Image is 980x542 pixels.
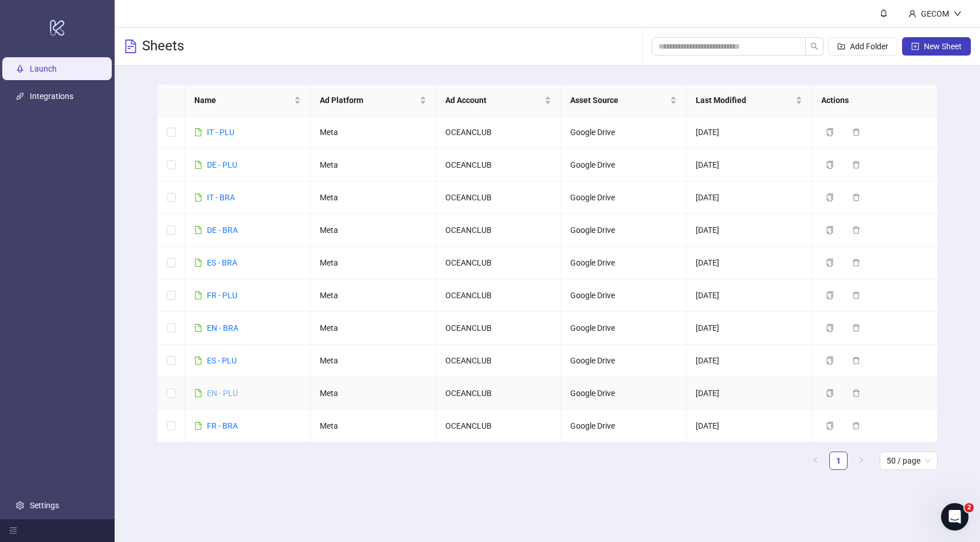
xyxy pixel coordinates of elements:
td: Meta [311,247,436,279]
span: delete [852,128,860,136]
span: file [194,291,202,299]
span: file [194,259,202,267]
a: IT - BRA [207,193,235,202]
span: folder-add [837,42,845,50]
td: Google Drive [561,279,687,312]
span: file [194,193,202,201]
td: OCEANCLUB [436,377,562,410]
td: [DATE] [687,149,812,181]
span: 50 / page [887,452,931,469]
div: Page Size [880,452,938,470]
td: [DATE] [687,279,812,312]
span: file [194,422,202,430]
button: right [852,452,871,470]
span: copy [826,422,834,430]
a: 1 [830,452,847,469]
td: Google Drive [561,312,687,345]
span: delete [852,161,860,169]
td: [DATE] [687,377,812,410]
button: New Sheet [902,37,971,56]
span: bell [880,9,888,17]
td: Meta [311,377,436,410]
td: Google Drive [561,247,687,279]
a: FR - BRA [207,421,238,430]
span: user [908,10,916,18]
span: plus-square [911,42,919,50]
td: Google Drive [561,149,687,181]
th: Ad Platform [311,85,436,116]
a: IT - PLU [207,128,234,137]
span: file [194,226,202,234]
a: ES - PLU [207,356,237,365]
span: delete [852,291,860,299]
td: OCEANCLUB [436,312,562,345]
td: OCEANCLUB [436,149,562,181]
td: [DATE] [687,247,812,279]
h3: Sheets [142,37,184,56]
span: Last Modified [696,94,793,106]
td: OCEANCLUB [436,116,562,149]
span: delete [852,193,860,201]
a: DE - BRA [207,225,238,235]
td: Meta [311,345,436,377]
span: file [194,128,202,136]
iframe: Intercom live chat [941,503,969,531]
span: copy [826,291,834,299]
td: Google Drive [561,214,687,247]
span: Ad Platform [320,94,417,106]
span: copy [826,357,834,365]
th: Asset Source [561,85,687,116]
span: copy [826,128,834,136]
span: menu-fold [9,527,17,535]
th: Name [185,85,311,116]
td: OCEANCLUB [436,279,562,312]
td: [DATE] [687,410,812,442]
span: right [858,457,865,464]
td: [DATE] [687,312,812,345]
span: delete [852,226,860,234]
a: Integrations [30,92,73,101]
span: copy [826,161,834,169]
li: Next Page [852,452,871,470]
td: OCEANCLUB [436,410,562,442]
span: copy [826,259,834,267]
td: Meta [311,214,436,247]
td: Google Drive [561,345,687,377]
span: copy [826,389,834,397]
span: delete [852,357,860,365]
td: [DATE] [687,214,812,247]
span: search [810,42,818,50]
td: [DATE] [687,345,812,377]
button: Add Folder [828,37,897,56]
span: down [954,10,962,18]
span: file [194,357,202,365]
button: left [806,452,825,470]
a: EN - BRA [207,323,238,333]
div: GECOM [916,7,954,20]
td: Meta [311,279,436,312]
td: [DATE] [687,116,812,149]
span: delete [852,324,860,332]
td: [DATE] [687,181,812,214]
td: OCEANCLUB [436,181,562,214]
td: OCEANCLUB [436,247,562,279]
li: 1 [829,452,848,470]
td: Meta [311,116,436,149]
a: FR - PLU [207,291,237,300]
th: Ad Account [436,85,562,116]
span: delete [852,389,860,397]
td: Meta [311,410,436,442]
td: Meta [311,181,436,214]
a: Settings [30,501,59,510]
td: Google Drive [561,377,687,410]
span: file [194,161,202,169]
span: delete [852,422,860,430]
span: file [194,389,202,397]
span: Add Folder [850,42,888,51]
td: Google Drive [561,410,687,442]
td: Meta [311,312,436,345]
span: 2 [965,503,974,512]
span: file [194,324,202,332]
span: copy [826,324,834,332]
a: DE - PLU [207,160,237,169]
